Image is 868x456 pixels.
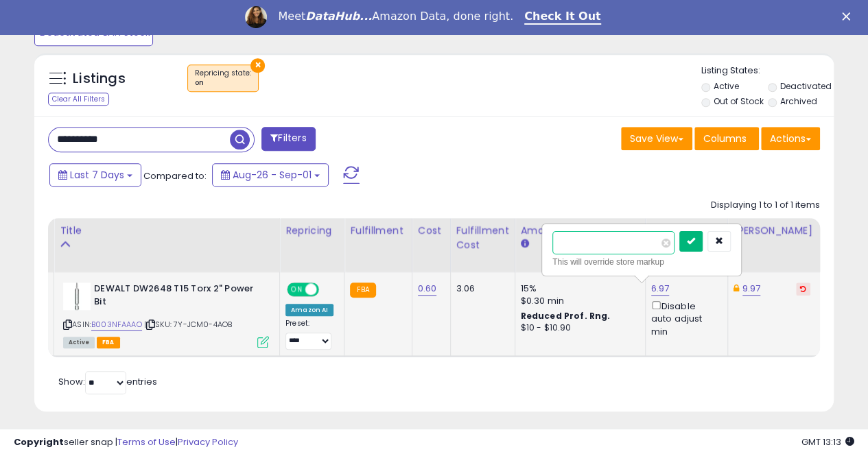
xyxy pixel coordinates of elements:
[250,58,265,73] button: ×
[521,310,611,322] b: Reduced Prof. Rng.
[418,224,445,238] div: Cost
[144,319,232,330] span: | SKU: 7Y-JCM0-4AOB
[285,319,333,350] div: Preset:
[780,80,832,92] label: Deactivated
[651,282,670,296] a: 6.97
[73,69,126,88] h5: Listings
[621,127,692,150] button: Save View
[742,282,761,296] a: 9.97
[245,6,267,28] img: Profile image for Georgie
[701,64,834,77] p: Listing States:
[521,283,635,295] div: 15%
[780,95,817,107] label: Archived
[800,285,806,292] i: Revert to store-level Dynamic Max Price
[521,295,635,307] div: $0.30 min
[521,322,635,334] div: $10 - $10.90
[285,224,338,238] div: Repricing
[58,375,157,388] span: Show: entries
[143,169,207,182] span: Compared to:
[317,284,339,296] span: OFF
[418,282,437,296] a: 0.60
[703,132,747,145] span: Columns
[233,168,312,182] span: Aug-26 - Sep-01
[195,68,251,88] span: Repricing state :
[694,127,759,150] button: Columns
[212,163,329,187] button: Aug-26 - Sep-01
[734,224,815,238] div: [PERSON_NAME]
[761,127,820,150] button: Actions
[524,10,601,25] a: Check It Out
[63,337,95,348] span: All listings currently available for purchase on Amazon
[734,284,739,293] i: This overrides the store level Dynamic Max Price for this listing
[278,10,513,23] div: Meet Amazon Data, done right.
[97,337,120,348] span: FBA
[456,283,504,295] div: 3.06
[94,283,261,311] b: DEWALT DW2648 T15 Torx 2" Power Bit
[48,93,109,106] div: Clear All Filters
[350,283,375,298] small: FBA
[842,12,856,21] div: Close
[456,224,509,252] div: Fulfillment Cost
[711,199,820,212] div: Displaying 1 to 1 of 1 items
[285,304,333,316] div: Amazon AI
[178,435,238,448] a: Privacy Policy
[521,224,640,238] div: Amazon Fees
[288,284,305,296] span: ON
[350,224,406,238] div: Fulfillment
[552,255,731,269] div: This will override store markup
[261,127,315,151] button: Filters
[305,10,372,23] i: DataHub...
[713,95,763,107] label: Out of Stock
[63,283,269,346] div: ASIN:
[70,168,124,182] span: Last 7 Days
[14,436,238,449] div: seller snap | |
[91,319,142,331] a: B003NFAAAO
[63,283,91,310] img: 313hWz5RBaL._SL40_.jpg
[14,435,64,448] strong: Copyright
[60,224,274,238] div: Title
[49,163,141,187] button: Last 7 Days
[521,238,529,250] small: Amazon Fees.
[713,80,738,92] label: Active
[117,435,176,448] a: Terms of Use
[195,78,251,88] div: on
[651,298,717,338] div: Disable auto adjust min
[801,435,854,448] span: 2025-09-9 13:13 GMT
